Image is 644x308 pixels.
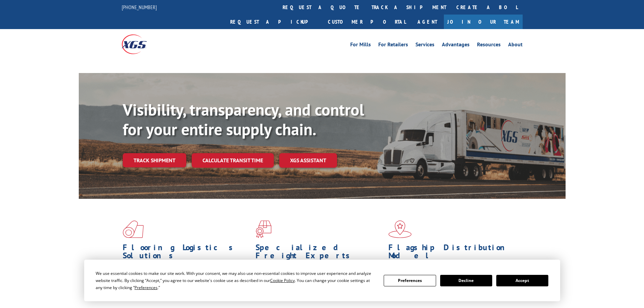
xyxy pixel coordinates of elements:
[225,15,323,29] a: Request a pickup
[477,42,501,49] a: Resources
[123,220,144,238] img: xgs-icon-total-supply-chain-intelligence-red
[384,275,436,286] button: Preferences
[508,42,523,49] a: About
[122,4,157,10] a: [PHONE_NUMBER]
[442,42,470,49] a: Advantages
[496,275,548,286] button: Accept
[84,260,560,301] div: Cookie Consent Prompt
[135,285,158,290] span: Preferences
[256,243,383,263] h1: Specialized Freight Experts
[256,220,271,238] img: xgs-icon-focused-on-flooring-red
[123,243,251,263] h1: Flooring Logistics Solutions
[96,270,376,291] div: We use essential cookies to make our site work. With your consent, we may also use non-essential ...
[270,278,295,283] span: Cookie Policy
[444,15,523,29] a: Join Our Team
[378,42,408,49] a: For Retailers
[388,220,412,238] img: xgs-icon-flagship-distribution-model-red
[388,243,516,263] h1: Flagship Distribution Model
[192,153,274,168] a: Calculate transit time
[279,153,337,168] a: XGS ASSISTANT
[123,153,186,167] a: Track shipment
[123,99,364,140] b: Visibility, transparency, and control for your entire supply chain.
[415,42,434,49] a: Services
[411,15,444,29] a: Agent
[350,42,371,49] a: For Mills
[323,15,411,29] a: Customer Portal
[440,275,492,286] button: Decline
